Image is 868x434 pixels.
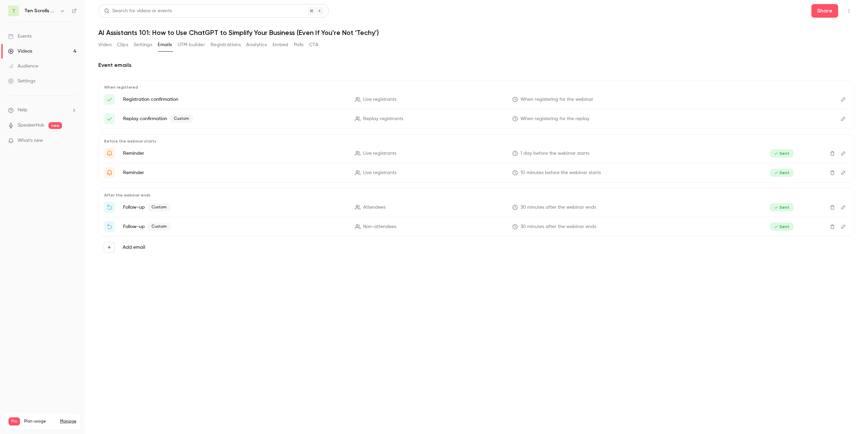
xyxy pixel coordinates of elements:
div: Domain: [DOMAIN_NAME] [18,18,75,23]
div: Keywords by Traffic [75,40,114,44]
p: After the webinar ends [104,192,849,198]
p: Follow-up [123,203,347,211]
img: tab_domain_overview_orange.svg [18,39,24,45]
button: Analytics [246,39,267,50]
button: Clips [117,39,128,50]
img: website_grey.svg [11,18,16,23]
span: Live registrants [363,150,396,157]
span: 30 minutes after the webinar ends [520,204,596,211]
p: Before the webinar starts [104,138,849,144]
span: Pro [8,417,20,426]
span: 10 minutes before the webinar starts [520,169,601,176]
p: Reminder [123,169,347,176]
button: Top Bar Actions [844,5,854,16]
p: Follow-up [123,223,347,231]
span: When registering for the webinar [520,96,593,103]
span: Live registrants [363,169,396,176]
span: Sent [770,223,793,231]
div: Audience [8,63,38,70]
li: Get Ready for '{{ event_name }}' tomorrow! [104,148,849,159]
div: Domain Overview [26,40,61,44]
button: Delete [827,148,838,159]
button: Delete [827,221,838,232]
label: Add email [123,244,145,251]
img: tab_keywords_by_traffic_grey.svg [67,39,73,45]
span: Replay registrants [363,115,403,122]
p: Registration confirmation [123,96,347,103]
div: Search for videos or events [104,7,172,15]
div: Videos [8,48,32,55]
button: Share [811,4,838,18]
li: Here's your access link to {{ event_name }}! [104,113,849,124]
h1: AI Assistants 101: How to Use ChatGPT to Simplify Your Business (Even If You’re Not ‘Techy’) [98,29,854,37]
button: Embed [273,39,289,50]
span: Non-attendees [363,223,396,230]
button: Video [98,39,112,50]
div: Events [8,33,32,40]
iframe: Noticeable Trigger [68,138,77,144]
span: Custom [170,115,193,123]
p: Reminder [123,150,347,157]
li: {{ event_name }} is about to go live [104,167,849,178]
button: Edit [838,148,849,159]
img: logo_orange.svg [11,11,16,16]
button: Edit [838,113,849,124]
span: Live registrants [363,96,396,103]
button: Emails [158,39,172,50]
div: v 4.0.25 [19,11,33,16]
button: Edit [838,202,849,213]
a: Manage [60,419,76,424]
button: Registrations [211,39,241,50]
button: Settings [134,39,152,50]
div: Settings [8,78,35,84]
h6: Ten Scrolls Digital Inc. [24,7,57,14]
span: new [48,122,62,129]
span: 30 minutes after the webinar ends [520,223,596,230]
span: Sent [770,203,793,211]
button: Delete [827,167,838,178]
span: Plan usage [24,419,56,424]
li: help-dropdown-opener [8,107,77,114]
span: Attendees [363,204,386,211]
h2: Event emails [98,61,854,69]
span: Sent [770,169,793,177]
li: Thanks for attending {{ event_name }} [104,202,849,213]
span: Custom [147,203,171,211]
p: Replay confirmation [123,115,347,123]
button: CTA [309,39,318,50]
li: Watch the replay of {{ event_name }} [104,221,849,232]
button: Edit [838,221,849,232]
span: Help [18,107,27,114]
span: Custom [147,223,171,231]
p: When registered [104,84,849,90]
button: Edit [838,94,849,105]
span: When registering for the replay [520,115,589,122]
span: 1 day before the webinar starts [520,150,589,157]
span: Sent [770,149,793,157]
button: Polls [294,39,304,50]
span: T [12,7,15,15]
button: UTM builder [178,39,205,50]
span: What's new [18,137,43,144]
li: Here's your access link to {{ event_name }}! [104,94,849,105]
button: Delete [827,202,838,213]
button: Edit [838,167,849,178]
a: SpeakerHub [18,122,44,129]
